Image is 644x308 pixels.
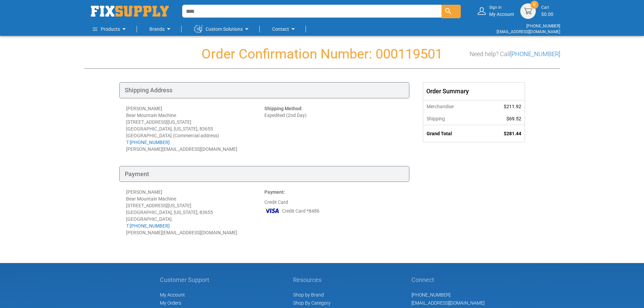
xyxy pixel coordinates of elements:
[126,189,264,236] div: [PERSON_NAME] Bear Mountain Machine [STREET_ADDRESS][US_STATE] [GEOGRAPHIC_DATA], [US_STATE], 836...
[423,113,482,125] th: Shipping
[84,47,560,62] h1: Order Confirmation Number: 000119501
[411,277,484,283] h5: Connect
[423,82,525,100] div: Order Summary
[470,51,560,57] h3: Need help? Call
[497,29,560,34] a: [EMAIL_ADDRESS][DOMAIN_NAME]
[126,105,264,152] div: [PERSON_NAME] Bear Mountain Machine [STREET_ADDRESS][US_STATE] [GEOGRAPHIC_DATA], [US_STATE], 836...
[506,116,521,121] span: $69.52
[541,11,553,17] span: $0.00
[282,208,319,214] span: Credit Card *8486
[264,106,303,111] strong: Shipping Method:
[160,277,213,283] h5: Customer Support
[264,105,403,152] div: Expedited (2nd Day)
[427,131,452,136] strong: Grand Total
[489,5,514,10] small: Sign in
[272,22,297,36] a: Contact
[264,189,285,195] strong: Payment:
[130,223,170,229] a: [PHONE_NUMBER]
[264,206,280,216] img: VI
[510,50,560,57] a: [PHONE_NUMBER]
[423,100,482,113] th: Merchandise
[526,24,560,28] a: [PHONE_NUMBER]
[411,300,484,306] a: [EMAIL_ADDRESS][DOMAIN_NAME]
[533,2,535,7] span: 0
[119,166,409,182] div: Payment
[504,131,521,136] span: $281.44
[264,189,403,236] div: Credit Card
[541,5,553,10] small: Cart
[411,292,450,298] a: [PHONE_NUMBER]
[489,5,514,17] div: My Account
[119,82,409,98] div: Shipping Address
[160,292,185,298] span: My Account
[160,300,181,306] span: My Orders
[91,6,169,17] a: store logo
[194,22,251,36] a: Custom Solutions
[293,300,331,306] a: Shop By Category
[93,22,128,36] a: Products
[130,140,170,145] a: [PHONE_NUMBER]
[91,6,169,17] img: Fix Industrial Supply
[293,277,331,283] h5: Resources
[293,292,324,298] a: Shop by Brand
[149,22,173,36] a: Brands
[504,104,521,109] span: $211.92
